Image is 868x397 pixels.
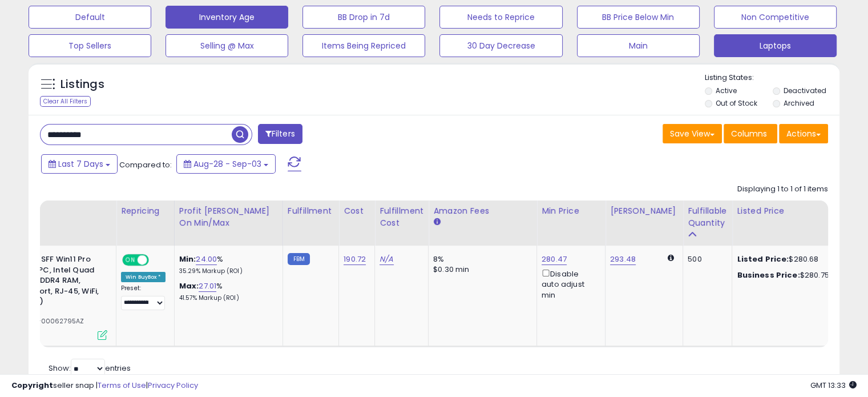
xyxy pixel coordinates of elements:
div: $0.30 min [433,264,528,275]
div: Amazon Fees [433,205,532,217]
span: Show: entries [49,363,131,374]
div: $280.68 [737,254,831,264]
button: Needs to Reprice [439,6,562,29]
button: Last 7 Days [41,154,118,174]
small: Amazon Fees. [433,217,440,227]
span: ON [123,255,138,265]
div: Win BuyBox * [121,272,165,282]
span: Last 7 Days [58,158,103,170]
div: 500 [688,254,723,264]
a: 280.47 [542,254,567,265]
span: OFF [147,255,165,265]
th: The percentage added to the cost of goods (COGS) that forms the calculator for Min & Max prices. [174,200,282,246]
div: 8% [433,254,528,264]
span: Columns [731,128,767,139]
div: seller snap | | [11,380,198,391]
a: N/A [380,254,393,265]
label: Archived [783,98,814,108]
a: 190.72 [344,254,366,265]
button: 30 Day Decrease [439,34,562,57]
b: Min: [179,254,196,264]
div: Displaying 1 to 1 of 1 items [737,184,828,195]
h5: Listings [60,77,104,93]
div: Cost [344,205,370,217]
span: | SKU: BTG-00062795AZ [2,316,84,326]
button: Laptops [714,34,837,57]
button: BB Price Below Min [577,6,700,29]
a: 27.01 [199,280,216,292]
div: Fulfillable Quantity [688,205,727,229]
div: % [179,254,274,275]
a: Privacy Policy [148,380,198,391]
div: % [179,281,274,302]
small: FBM [288,253,310,265]
div: Fulfillment [288,205,334,217]
p: 41.57% Markup (ROI) [179,294,274,302]
div: Clear All Filters [40,96,91,107]
button: Filters [258,124,302,144]
button: Columns [724,124,777,143]
b: Listed Price: [737,254,789,264]
button: Actions [779,124,828,143]
button: Top Sellers [29,34,151,57]
div: [PERSON_NAME] [610,205,678,217]
div: Listed Price [737,205,835,217]
p: Listing States: [705,73,839,83]
a: Terms of Use [98,380,146,391]
span: Aug-28 - Sep-03 [193,158,261,170]
button: Selling @ Max [165,34,288,57]
button: Main [577,34,700,57]
button: Aug-28 - Sep-03 [176,154,276,174]
label: Deactivated [783,86,826,95]
a: 293.48 [610,254,636,265]
button: Inventory Age [165,6,288,29]
div: Profit [PERSON_NAME] on Min/Max [179,205,278,229]
span: Compared to: [119,159,172,170]
div: Min Price [542,205,600,217]
b: Max: [179,280,199,291]
strong: Copyright [11,380,53,391]
button: Default [29,6,151,29]
label: Active [716,86,737,95]
a: 24.00 [196,254,217,265]
label: Out of Stock [716,98,757,108]
p: 35.29% Markup (ROI) [179,267,274,275]
button: Non Competitive [714,6,837,29]
button: BB Drop in 7d [302,6,425,29]
button: Save View [663,124,722,143]
span: 2025-09-12 13:33 GMT [810,380,857,391]
div: Preset: [121,284,165,310]
button: Items Being Repriced [302,34,425,57]
div: Fulfillment Cost [380,205,423,229]
div: Disable auto adjust min [542,267,596,300]
div: $280.75 [737,270,831,280]
div: Repricing [121,205,169,217]
b: Business Price: [737,270,800,280]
